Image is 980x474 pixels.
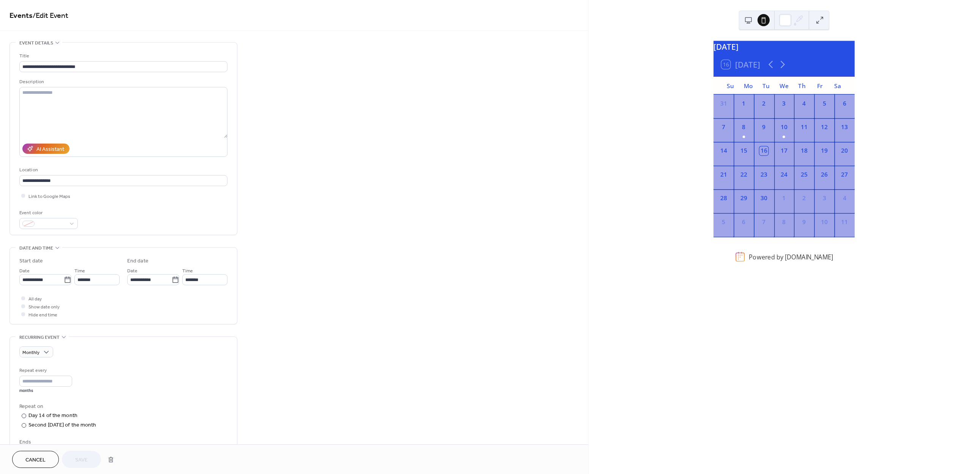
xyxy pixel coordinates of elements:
[19,166,226,174] div: Location
[840,194,849,202] div: 4
[780,123,789,131] div: 10
[800,218,809,226] div: 9
[840,218,849,226] div: 11
[28,295,42,303] span: All day
[780,170,789,179] div: 24
[840,170,849,179] div: 27
[739,123,748,131] div: 8
[820,123,829,131] div: 12
[713,41,855,52] div: [DATE]
[19,388,72,393] div: months
[739,194,748,202] div: 29
[800,99,809,108] div: 4
[719,194,728,202] div: 28
[780,218,789,226] div: 8
[800,123,809,131] div: 11
[28,421,96,429] div: Second [DATE] of the month
[820,170,829,179] div: 26
[127,267,137,275] span: Date
[840,123,849,131] div: 13
[739,77,757,95] div: Mo
[739,218,748,226] div: 6
[800,170,809,179] div: 25
[739,170,748,179] div: 22
[28,303,60,311] span: Show date only
[19,39,53,47] span: Event details
[820,147,829,155] div: 19
[19,209,76,217] div: Event color
[820,218,829,226] div: 10
[22,348,39,357] span: Monthly
[33,8,68,23] span: / Edit Event
[28,412,77,420] div: Day 14 of the month
[759,147,768,155] div: 16
[36,145,64,153] div: AI Assistant
[19,438,226,446] div: Ends
[127,257,148,265] div: End date
[840,147,849,155] div: 20
[739,147,748,155] div: 15
[780,99,789,108] div: 3
[759,170,768,179] div: 23
[811,77,829,95] div: Fr
[785,253,833,261] a: [DOMAIN_NAME]
[19,52,226,60] div: Title
[800,147,809,155] div: 18
[793,77,811,95] div: Th
[719,123,728,131] div: 7
[757,77,775,95] div: Tu
[739,99,748,108] div: 1
[759,99,768,108] div: 2
[759,218,768,226] div: 7
[775,77,793,95] div: We
[19,244,53,252] span: Date and time
[19,367,71,374] div: Repeat every
[19,333,60,341] span: Recurring event
[759,123,768,131] div: 9
[800,194,809,202] div: 2
[749,253,833,261] div: Powered by
[28,193,70,201] span: Link to Google Maps
[840,99,849,108] div: 6
[182,267,193,275] span: Time
[19,78,226,86] div: Description
[820,99,829,108] div: 5
[19,267,30,275] span: Date
[829,77,847,95] div: Sa
[780,194,789,202] div: 1
[22,144,69,154] button: AI Assistant
[19,257,43,265] div: Start date
[19,403,226,411] div: Repeat on
[780,147,789,155] div: 17
[28,311,57,319] span: Hide end time
[719,147,728,155] div: 14
[74,267,85,275] span: Time
[820,194,829,202] div: 3
[719,170,728,179] div: 21
[25,456,46,464] span: Cancel
[719,218,728,226] div: 5
[721,77,739,95] div: Su
[12,451,59,468] button: Cancel
[759,194,768,202] div: 30
[719,99,728,108] div: 31
[9,8,33,23] a: Events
